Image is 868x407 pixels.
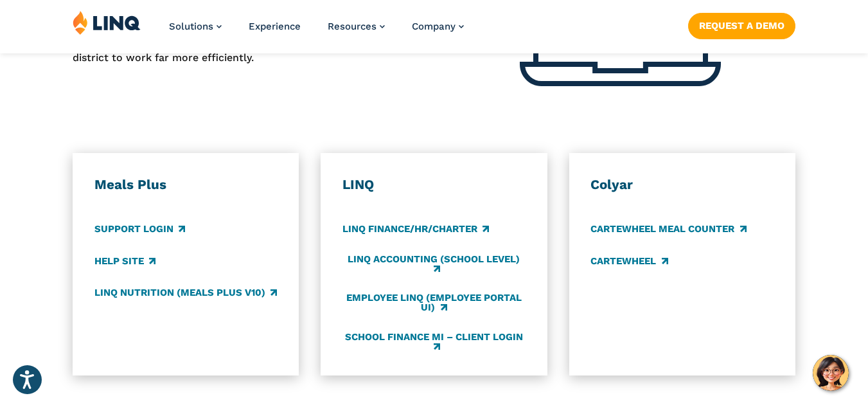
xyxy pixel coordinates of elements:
a: Resources [328,21,385,32]
h3: Colyar [590,176,774,193]
a: Company [412,21,464,32]
button: Hello, have a question? Let’s chat. [813,355,849,391]
h3: LINQ [342,176,526,193]
h3: Meals Plus [94,176,278,193]
nav: Primary Navigation [169,10,464,53]
a: School Finance MI – Client Login [342,331,526,352]
a: Employee LINQ (Employee Portal UI) [342,293,526,314]
a: Support Login [94,222,185,237]
a: CARTEWHEEL [590,254,668,268]
span: Resources [328,21,376,32]
span: Solutions [169,21,213,32]
a: LINQ Nutrition (Meals Plus v10) [94,285,277,300]
a: Help Site [94,254,155,268]
img: LINQ | K‑12 Software [73,10,141,35]
a: LINQ Accounting (school level) [342,254,526,275]
a: Solutions [169,21,222,32]
nav: Button Navigation [688,10,795,39]
a: LINQ Finance/HR/Charter [342,222,489,237]
a: Request a Demo [688,13,795,39]
a: CARTEWHEEL Meal Counter [590,222,746,237]
span: Company [412,21,456,32]
a: Experience [249,21,301,32]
